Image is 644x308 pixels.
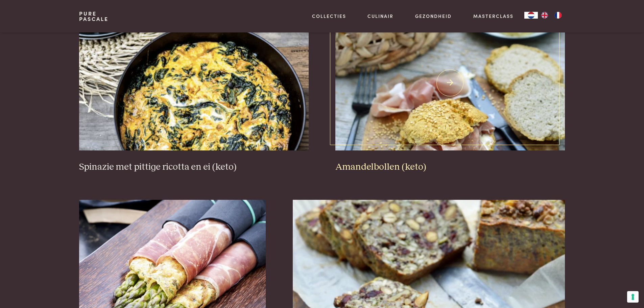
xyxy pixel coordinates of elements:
img: Spinazie met pittige ricotta en ei (keto) [79,15,308,150]
a: Masterclass [473,13,514,20]
a: FR [551,12,565,19]
button: Uw voorkeuren voor toestemming voor trackingtechnologieën [627,291,639,303]
ul: Language list [538,12,565,19]
a: PurePascale [79,11,109,22]
img: Amandelbollen (keto) [335,15,565,150]
a: Amandelbollen (keto) Amandelbollen (keto) [335,15,565,173]
a: Culinair [367,13,393,20]
a: Spinazie met pittige ricotta en ei (keto) Spinazie met pittige ricotta en ei (keto) [79,15,308,173]
a: EN [538,12,551,19]
div: Language [524,12,538,19]
a: NL [524,12,538,19]
h3: Spinazie met pittige ricotta en ei (keto) [79,161,308,173]
aside: Language selected: Nederlands [524,12,565,19]
h3: Amandelbollen (keto) [335,161,565,173]
a: Gezondheid [415,13,452,20]
a: Collecties [312,13,346,20]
